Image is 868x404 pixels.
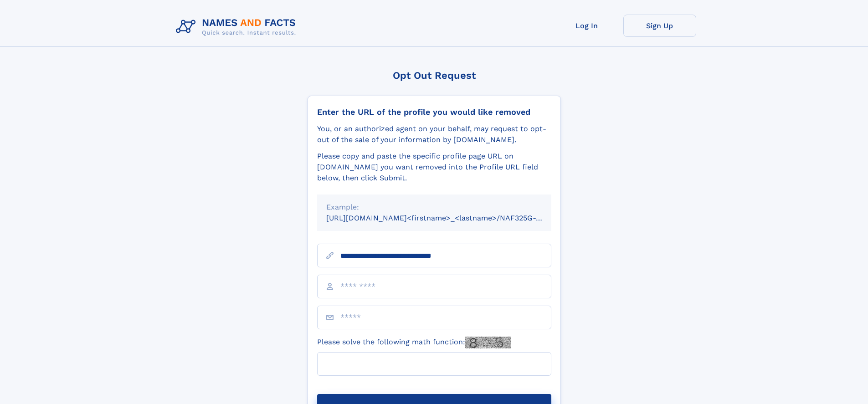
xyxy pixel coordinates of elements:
div: Example: [326,202,542,213]
img: Logo Names and Facts [172,15,303,39]
div: Please copy and paste the specific profile page URL on [DOMAIN_NAME] you want removed into the Pr... [317,151,551,184]
label: Please solve the following math function: [317,337,511,348]
div: Enter the URL of the profile you would like removed [317,107,551,117]
div: Opt Out Request [308,70,561,81]
a: Sign Up [623,15,696,37]
div: You, or an authorized agent on your behalf, may request to opt-out of the sale of your informatio... [317,123,551,145]
small: [URL][DOMAIN_NAME]<firstname>_<lastname>/NAF325G-xxxxxxxx [326,214,569,222]
a: Log In [550,15,623,37]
